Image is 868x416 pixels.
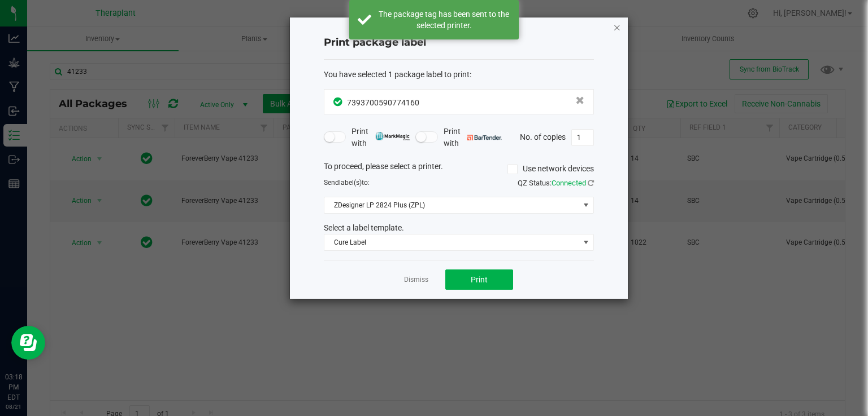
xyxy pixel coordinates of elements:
span: In Sync [333,96,344,108]
div: : [324,69,594,81]
span: QZ Status: [518,179,594,187]
a: Dismiss [404,275,428,285]
button: Print [445,269,513,290]
span: Connected [552,179,586,187]
span: Cure Label [324,234,579,250]
span: Send to: [324,179,370,187]
span: label(s) [339,179,362,187]
span: You have selected 1 package label to print [324,70,470,79]
img: mark_magic_cybra.png [375,132,410,140]
span: No. of copies [520,132,566,141]
span: ZDesigner LP 2824 Plus (ZPL) [324,197,579,213]
div: Select a label template. [315,222,602,234]
img: bartender.png [467,135,502,140]
h4: Print package label [324,36,594,50]
span: Print [471,275,488,284]
label: Use network devices [507,163,594,175]
div: The package tag has been sent to the selected printer. [377,8,510,31]
div: To proceed, please select a printer. [315,161,602,178]
iframe: Resource center [11,326,45,360]
span: 7393700590774160 [347,98,419,107]
span: Print with [351,126,410,149]
span: Print with [444,126,502,149]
